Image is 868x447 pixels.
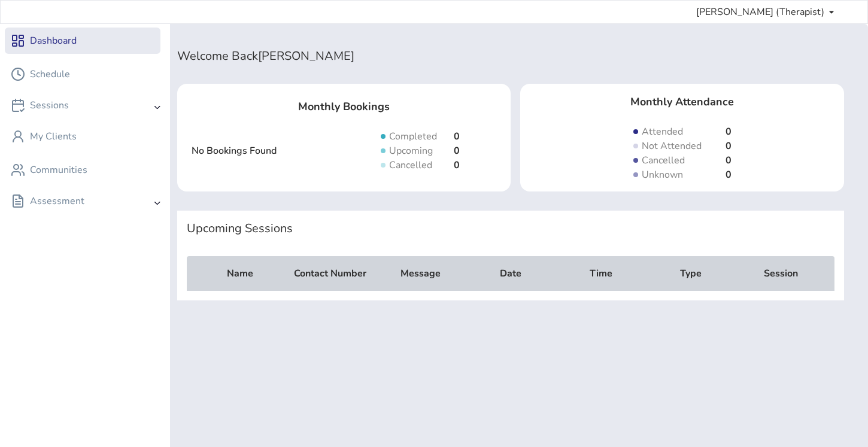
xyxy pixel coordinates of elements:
span: [PERSON_NAME] (Therapist) [696,5,824,19]
div: Assessment [11,195,84,207]
p: 0 [454,144,460,158]
p: Completed [389,129,437,144]
th: Date [467,266,555,281]
div: Welcome Back [PERSON_NAME] [177,48,844,65]
p: Monthly Attendance [530,93,834,110]
div: Sessions [11,99,69,111]
p: 0 [454,158,460,172]
p: Cancelled [642,153,709,168]
p: 0 [726,153,732,168]
div: Dashboard [30,34,77,48]
p: Monthly Bookings [192,98,496,115]
img: angle-right.svg [154,106,161,110]
p: Upcoming [389,144,437,158]
div: No Bookings Found [192,144,344,158]
img: angle-right.svg [154,202,161,205]
p: 0 [454,129,460,144]
div: Communities [30,163,87,177]
div: Upcoming Sessions [187,220,834,237]
th: Time [557,266,645,281]
div: My Clients [30,129,77,144]
p: Unknown [642,168,709,182]
p: 0 [726,139,732,153]
th: Contact Number [287,266,375,281]
th: Name [196,266,284,281]
p: 0 [726,168,732,182]
p: Cancelled [389,158,437,172]
th: Type [647,266,735,281]
p: Not Attended [642,139,709,153]
p: Attended [642,124,709,139]
p: 0 [726,124,732,139]
th: Session [737,266,825,281]
div: Schedule [30,67,70,81]
th: Message [377,266,465,281]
